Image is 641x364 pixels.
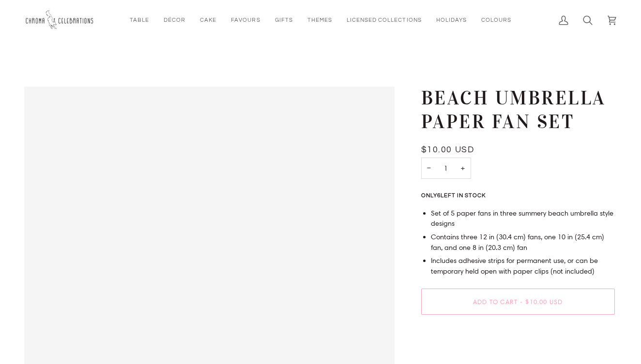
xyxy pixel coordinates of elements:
span: Licensed Collections [347,16,422,24]
button: Decrease quantity [421,158,437,179]
img: Chroma Celebrations [24,7,97,33]
span: Cake [200,16,216,24]
span: $10.00 USD [421,146,474,154]
span: Only left in stock [421,193,490,199]
span: Themes [307,16,332,24]
button: Increase quantity [455,158,471,179]
span: Décor [164,16,185,24]
span: $10.00 USD [525,298,563,306]
h1: Beach Umbrella Paper Fan Set [421,87,608,134]
span: Add to Cart [473,298,518,306]
li: Set of 5 paper fans in three summery beach umbrella style designs [431,208,615,230]
span: • [518,298,526,306]
button: Add to Cart [421,289,615,315]
span: Gifts [275,16,293,24]
span: Table [130,16,149,24]
span: Colours [481,16,511,24]
input: Quantity [421,158,471,179]
li: Includes adhesive strips for permanent use, or can be temporary held open with paper clips (not i... [431,256,615,277]
li: Contains three 12 in (30.4 cm) fans, one 10 in (25.4 cm) fan, and one 8 in (20.3 cm) fan [431,232,615,253]
span: Favours [231,16,260,24]
span: Holidays [436,16,467,24]
span: 6 [437,193,441,198]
